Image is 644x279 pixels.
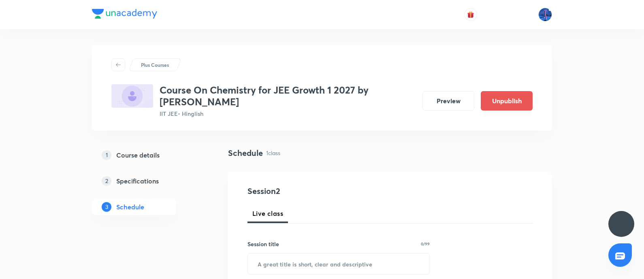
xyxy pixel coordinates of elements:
button: avatar [464,8,477,21]
p: 3 [102,202,111,212]
button: Unpublish [481,91,533,111]
h5: Schedule [116,202,144,212]
img: ttu [616,219,626,229]
input: A great title is short, clear and descriptive [248,253,429,274]
h5: Specifications [116,176,159,186]
h4: Session 2 [247,185,395,197]
p: 1 class [266,149,280,157]
p: 0/99 [421,242,430,246]
img: Mahesh Bhat [538,8,552,21]
a: 2Specifications [92,173,202,189]
button: Preview [422,91,474,111]
img: Company Logo [92,9,157,19]
img: avatar [467,11,474,18]
p: 2 [102,176,111,186]
a: 1Course details [92,147,202,163]
h3: Course On Chemistry for JEE Growth 1 2027 by [PERSON_NAME] [160,84,416,108]
p: IIT JEE • Hinglish [160,109,416,118]
img: C003F584-D26E-4B88-889C-FA40C95B726F_plus.png [111,84,153,108]
p: 1 [102,150,111,160]
h6: Session title [247,240,279,248]
a: Company Logo [92,9,157,21]
p: Plus Courses [141,61,169,68]
span: Live class [252,209,283,218]
h4: Schedule [228,147,263,159]
h5: Course details [116,150,160,160]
